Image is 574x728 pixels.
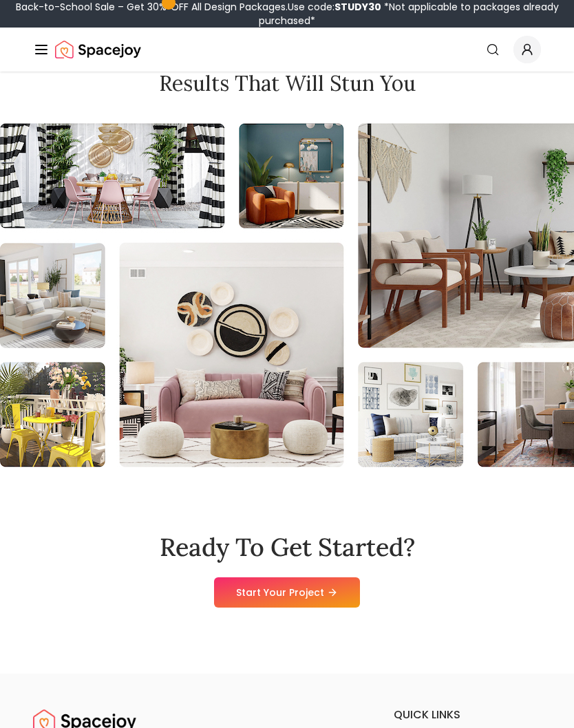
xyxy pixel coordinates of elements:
[160,533,415,561] h2: Ready To Get Started?
[33,28,541,72] nav: Global
[214,577,360,608] a: Start Your Project
[55,36,141,63] img: Spacejoy Logo
[55,36,141,63] a: Spacejoy
[33,71,541,96] h2: Results that will stun you
[394,707,541,723] h6: quick links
